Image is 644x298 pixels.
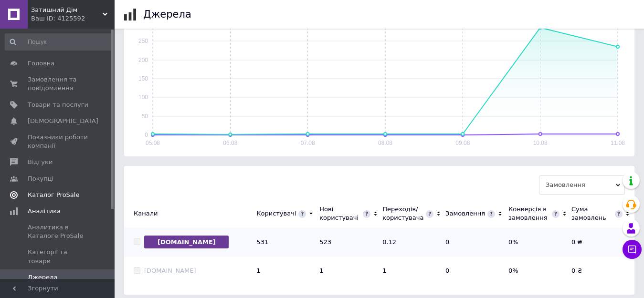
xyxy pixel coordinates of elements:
input: Пошук [5,33,113,51]
div: Нові користувачі [319,205,360,222]
td: 0% [508,228,571,257]
td: 523 [319,228,382,257]
text: 11.08 [611,140,625,146]
text: 06.08 [223,140,237,146]
span: Каталог ProSale [28,191,79,199]
text: 100 [138,94,148,101]
text: 50 [142,113,148,120]
span: Головна [28,59,54,68]
div: Конверсія в замовлення [508,205,549,222]
div: [DOMAIN_NAME] [144,267,196,275]
div: Канали [124,209,252,218]
td: 531 [256,228,319,257]
div: Переходів/користувача [382,205,423,222]
text: 08.08 [378,140,392,146]
td: 0.12 [382,228,445,257]
td: 0% [508,257,571,285]
h1: Джерела [143,9,191,20]
span: Категорії та товари [28,248,88,265]
span: Відгуки [28,158,53,166]
text: 200 [138,57,148,63]
div: Замовлення [445,209,485,218]
div: Ваш ID: 4125592 [31,14,115,23]
text: 10.08 [533,140,548,146]
span: Аналітика [28,207,61,216]
span: Затишний Дім [31,6,103,14]
span: Замовлення та повідомлення [28,75,88,92]
td: 1 [319,257,382,285]
span: Показники роботи компанії [28,133,88,150]
td: 0 ₴ [571,257,634,285]
td: 0 [445,257,508,285]
text: 09.08 [455,140,470,146]
span: [DEMOGRAPHIC_DATA] [28,117,98,125]
span: Замовлення [539,175,625,195]
td: 0 ₴ [571,228,634,257]
div: Користувачі [256,209,296,218]
div: Сума замовлень [571,205,612,222]
td: 0 [445,228,508,257]
text: 0 [145,132,148,138]
text: 07.08 [301,140,315,146]
span: Джерела [28,273,57,282]
span: Аналитика в Каталоге ProSale [28,223,88,240]
td: 1 [382,257,445,285]
span: Товари та послуги [28,101,88,109]
text: 05.08 [146,140,160,146]
text: 250 [138,38,148,44]
span: Покупці [28,175,53,183]
td: 1 [256,257,319,285]
span: [DOMAIN_NAME] [144,236,229,248]
text: 150 [138,75,148,82]
button: Чат з покупцем [623,240,642,259]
